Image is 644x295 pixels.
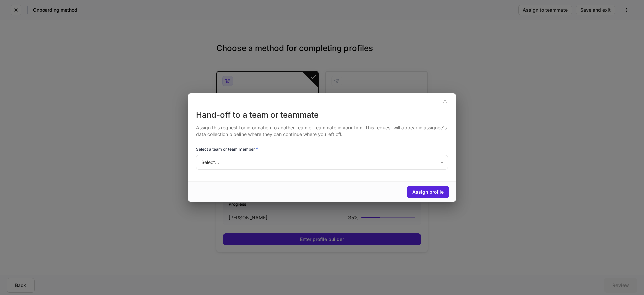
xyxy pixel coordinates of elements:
div: Select... [196,155,448,170]
div: Hand-off to a team or teammate [196,109,448,120]
div: Assign profile [412,190,444,194]
div: Assign this request for information to another team or teammate in your firm. This request will a... [196,120,448,138]
h6: Select a team or team member [196,146,258,152]
button: Assign profile [407,186,449,198]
